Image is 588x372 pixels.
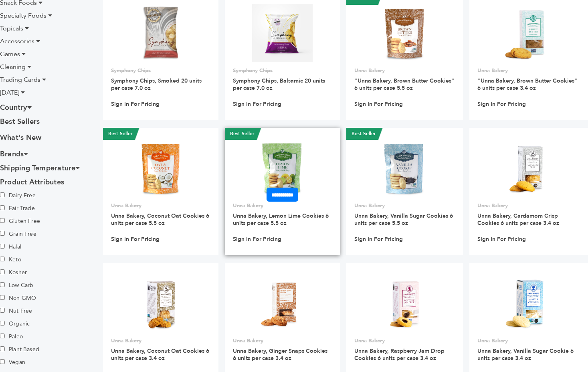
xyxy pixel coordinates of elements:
img: Symphony Chips, Smoked 20 units per case 7.0 oz [141,4,180,62]
a: ''Unna Bakery, Brown Butter Cookies'' 6 units per case 5.5 oz [354,77,455,92]
a: Sign In For Pricing [111,101,160,108]
img: Unna Bakery, Vanilla Sugar Cookies 6 units per case 5.5 oz [376,139,434,197]
p: Unna Bakery [233,337,332,344]
img: Symphony Chips, Balsamic 20 units per case 7.0 oz [252,4,313,62]
a: Unna Bakery, Coconut Oat Cookies 6 units per case 5.5 oz [111,212,209,227]
img: Unna Bakery, Ginger Snaps Cookies 6 units per case 3.4 oz [253,274,311,332]
p: Unna Bakery [477,67,580,74]
img: Unna Bakery, Raspberry Jam Drop Cookies 6 units per case 3.4 oz [376,274,434,332]
a: Symphony Chips, Balsamic 20 units per case 7.0 oz [233,77,325,92]
p: Unna Bakery [354,337,455,344]
p: Unna Bakery [477,202,580,209]
a: Symphony Chips, Smoked 20 units per case 7.0 oz [111,77,202,92]
a: Sign In For Pricing [233,101,281,108]
img: ''Unna Bakery, Brown Butter Cookies'' 6 units per case 5.5 oz [376,4,434,62]
a: Unna Bakery, Coconut Oat Cookies 6 units per case 3.4 oz [111,347,209,362]
a: Unna Bakery, Lemon Lime Cookies 6 units per case 5.5 oz [233,212,329,227]
a: Unna Bakery, Raspberry Jam Drop Cookies 6 units per case 3.4 oz [354,347,445,362]
a: Unna Bakery, Vanilla Sugar Cookies 6 units per case 5.5 oz [354,212,453,227]
p: Unna Bakery [111,202,210,209]
p: Unna Bakery [233,202,332,209]
a: Sign In For Pricing [233,236,281,243]
a: Sign In For Pricing [354,101,403,108]
p: Symphony Chips [233,67,332,74]
p: Unna Bakery [477,337,580,344]
a: Sign In For Pricing [111,236,160,243]
a: ''Unna Bakery, Brown Butter Cookies'' 6 units per case 3.4 oz [477,77,578,92]
p: Unna Bakery [354,202,455,209]
p: Unna Bakery [111,337,210,344]
a: Sign In For Pricing [477,236,526,243]
img: Unna Bakery, Cardamom Crisp Cookies 6 units per case 3.4 oz [500,139,558,197]
a: Unna Bakery, Cardamom Crisp Cookies 6 units per case 3.4 oz [477,212,559,227]
img: Unna Bakery, Lemon Lime Cookies 6 units per case 5.5 oz [253,139,311,197]
a: Unna Bakery, Vanilla Sugar Cookie 6 units per case 3.4 oz [477,347,574,362]
p: Unna Bakery [354,67,455,74]
a: Sign In For Pricing [354,236,403,243]
p: Symphony Chips [111,67,210,74]
img: Unna Bakery, Vanilla Sugar Cookie 6 units per case 3.4 oz [500,274,558,332]
img: Unna Bakery, Coconut Oat Cookies 6 units per case 3.4 oz [132,274,190,332]
a: Unna Bakery, Ginger Snaps Cookies 6 units per case 3.4 oz [233,347,327,362]
img: ''Unna Bakery, Brown Butter Cookies'' 6 units per case 3.4 oz [500,4,558,62]
a: Sign In For Pricing [477,101,526,108]
img: Unna Bakery, Coconut Oat Cookies 6 units per case 5.5 oz [132,139,190,197]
